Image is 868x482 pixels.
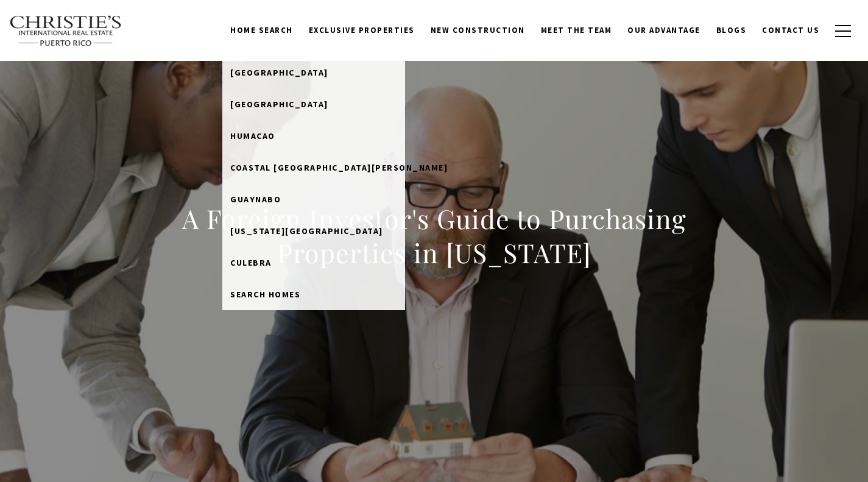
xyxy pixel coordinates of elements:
[423,19,533,42] a: New Construction
[222,120,405,152] a: Humacao
[222,88,405,120] a: Rio Grande
[9,15,122,47] img: Christie's International Real Estate text transparent background
[230,289,300,300] span: Search Homes
[301,19,423,42] a: Exclusive Properties
[166,202,703,270] h1: A Foreign Investor's Guide to Purchasing Properties in [US_STATE]
[222,278,405,310] a: search
[309,25,415,35] span: Exclusive Properties
[716,25,747,35] span: Blogs
[708,19,755,42] a: Blogs
[222,57,405,88] a: Dorado Beach
[627,25,700,35] span: Our Advantage
[762,25,819,35] span: Contact Us
[222,215,405,247] a: Puerto Rico West Coast
[222,19,301,42] a: Home Search
[230,162,448,173] span: Coastal [GEOGRAPHIC_DATA][PERSON_NAME]
[230,67,328,78] span: [GEOGRAPHIC_DATA]
[533,19,620,42] a: Meet the Team
[230,225,383,236] span: [US_STATE][GEOGRAPHIC_DATA]
[222,152,405,183] a: Coastal San Juan
[222,247,405,278] a: Culebra
[230,257,272,268] span: Culebra
[230,130,275,141] span: Humacao
[431,25,525,35] span: New Construction
[230,194,281,205] span: Guaynabo
[230,99,328,110] span: [GEOGRAPHIC_DATA]
[754,19,827,42] a: Contact Us
[222,183,405,215] a: Guaynabo
[619,19,708,42] a: Our Advantage
[827,13,859,49] button: button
